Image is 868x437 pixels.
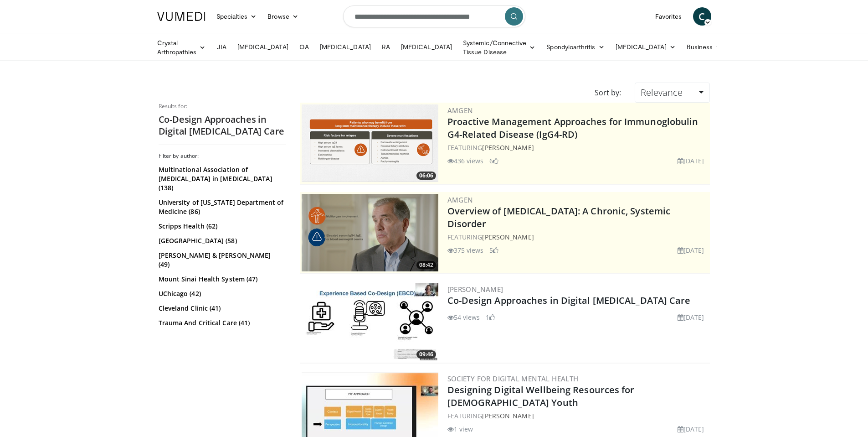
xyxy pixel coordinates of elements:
a: [MEDICAL_DATA] [395,38,457,56]
a: 08:42 [302,194,438,271]
h2: Co-Design Approaches in Digital [MEDICAL_DATA] Care [159,114,286,137]
li: 1 [486,312,495,322]
a: Proactive Management Approaches for Immunoglobulin G4-Related Disease (IgG4-RD) [447,115,699,140]
p: Results for: [159,103,286,110]
img: 40cb7efb-a405-4d0b-b01f-0267f6ac2b93.png.300x170_q85_crop-smart_upscale.png [302,194,438,271]
a: Overview of [MEDICAL_DATA]: A Chronic, Systemic Disorder [447,205,671,230]
a: [PERSON_NAME] & [PERSON_NAME] (49) [159,251,284,269]
a: Designing Digital Wellbeing Resources for [DEMOGRAPHIC_DATA] Youth [447,384,635,409]
img: eff7de8f-077c-4608-80ca-f678e94f3178.300x170_q85_crop-smart_upscale.jpg [302,283,438,361]
div: FEATURING [447,232,708,242]
a: Spondyloarthritis [541,38,610,56]
img: VuMedi Logo [157,12,205,21]
a: Society for Digital Mental Health [447,374,579,383]
a: C [693,7,711,26]
a: Amgen [447,195,473,204]
a: [GEOGRAPHIC_DATA] (58) [159,236,284,245]
li: 436 views [447,156,484,166]
a: [MEDICAL_DATA] [610,38,681,56]
span: 09:46 [416,350,436,359]
a: Relevance [635,83,709,103]
a: Business [681,38,728,56]
a: Crystal Arthropathies [152,38,211,57]
a: Co-Design Approaches in Digital [MEDICAL_DATA] Care [447,294,691,307]
li: [DATE] [678,245,704,255]
a: [PERSON_NAME] [482,143,534,152]
a: Cleveland Clinic (41) [159,304,284,313]
li: 6 [489,156,498,166]
a: Systemic/Connective Tissue Disease [457,38,541,57]
a: [PERSON_NAME] [482,233,534,241]
li: 5 [489,245,498,255]
div: Sort by: [588,83,628,103]
div: FEATURING [447,143,708,152]
span: 08:42 [416,261,436,269]
img: b07e8bac-fd62-4609-bac4-e65b7a485b7c.png.300x170_q85_crop-smart_upscale.png [302,104,438,182]
li: [DATE] [678,156,704,166]
a: Trauma And Critical Care (41) [159,318,284,328]
li: 375 views [447,245,484,255]
a: JIA [211,38,232,56]
a: 06:06 [302,104,438,182]
li: [DATE] [678,312,704,322]
span: Relevance [641,86,683,99]
li: 1 view [447,424,473,434]
a: [PERSON_NAME] [482,411,534,420]
h3: Filter by author: [159,152,286,160]
a: Amgen [447,106,473,115]
a: University of [US_STATE] Department of Medicine (86) [159,198,284,216]
a: Specialties [211,7,262,26]
a: Multinational Association of [MEDICAL_DATA] in [MEDICAL_DATA] (138) [159,165,284,192]
a: [PERSON_NAME] [447,285,503,294]
input: Search topics, interventions [343,5,525,27]
span: 06:06 [416,172,436,180]
a: RA [376,38,395,56]
a: Scripps Health (62) [159,222,284,231]
a: OA [294,38,314,56]
div: FEATURING [447,411,708,421]
a: [MEDICAL_DATA] [232,38,294,56]
a: Mount Sinai Health System (47) [159,275,284,284]
a: [MEDICAL_DATA] [314,38,376,56]
li: 54 views [447,312,480,322]
a: Browse [262,7,304,26]
a: 09:46 [302,283,438,361]
a: UChicago (42) [159,289,284,298]
li: [DATE] [678,424,704,434]
a: Favorites [650,7,688,26]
